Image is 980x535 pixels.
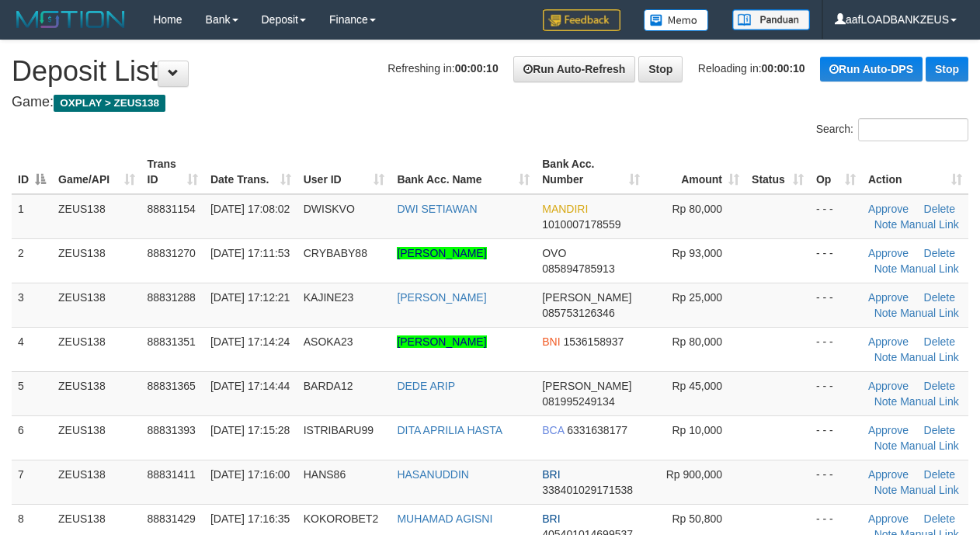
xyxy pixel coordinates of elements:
[52,238,141,283] td: ZEUS138
[12,327,52,371] td: 4
[12,460,52,504] td: 7
[536,150,646,194] th: Bank Acc. Number: activate to sort column ascending
[862,150,968,194] th: Action: activate to sort column ascending
[924,424,955,436] a: Delete
[397,424,502,436] a: DITA APRILIA HASTA
[210,380,290,392] span: [DATE] 17:14:44
[926,57,968,82] a: Stop
[148,335,196,348] span: 88831351
[900,351,959,363] a: Manual Link
[924,203,955,215] a: Delete
[542,380,631,392] span: [PERSON_NAME]
[12,371,52,415] td: 5
[874,262,898,275] a: Note
[210,424,290,436] span: [DATE] 17:15:28
[672,335,722,348] span: Rp 80,000
[210,203,290,215] span: [DATE] 17:08:02
[543,9,620,31] img: Feedback.jpg
[52,150,141,194] th: Game/API: activate to sort column ascending
[900,395,959,408] a: Manual Link
[638,56,683,82] a: Stop
[148,512,196,525] span: 88831429
[874,218,898,231] a: Note
[868,512,909,525] a: Approve
[52,327,141,371] td: ZEUS138
[397,335,486,348] a: [PERSON_NAME]
[542,291,631,304] span: [PERSON_NAME]
[304,380,353,392] span: BARDA12
[148,424,196,436] span: 88831393
[900,218,959,231] a: Manual Link
[148,380,196,392] span: 88831365
[563,335,624,348] span: Copy 1536158937 to clipboard
[924,468,955,481] a: Delete
[397,203,477,215] a: DWI SETIAWAN
[12,150,52,194] th: ID: activate to sort column descending
[12,415,52,460] td: 6
[868,203,909,215] a: Approve
[868,335,909,348] a: Approve
[874,307,898,319] a: Note
[12,283,52,327] td: 3
[204,150,297,194] th: Date Trans.: activate to sort column ascending
[387,62,498,75] span: Refreshing in:
[542,395,614,408] span: Copy 081995249134 to clipboard
[52,371,141,415] td: ZEUS138
[924,335,955,348] a: Delete
[698,62,805,75] span: Reloading in:
[12,56,968,87] h1: Deposit List
[52,415,141,460] td: ZEUS138
[52,194,141,239] td: ZEUS138
[924,512,955,525] a: Delete
[810,283,862,327] td: - - -
[542,203,588,215] span: MANDIRI
[900,262,959,275] a: Manual Link
[12,8,130,31] img: MOTION_logo.png
[924,247,955,259] a: Delete
[52,460,141,504] td: ZEUS138
[666,468,722,481] span: Rp 900,000
[148,203,196,215] span: 88831154
[900,484,959,496] a: Manual Link
[141,150,204,194] th: Trans ID: activate to sort column ascending
[397,247,486,259] a: [PERSON_NAME]
[210,247,290,259] span: [DATE] 17:11:53
[210,291,290,304] span: [DATE] 17:12:21
[810,415,862,460] td: - - -
[816,118,968,141] label: Search:
[672,512,722,525] span: Rp 50,800
[391,150,536,194] th: Bank Acc. Name: activate to sort column ascending
[874,484,898,496] a: Note
[542,512,560,525] span: BRI
[810,238,862,283] td: - - -
[732,9,810,30] img: panduan.png
[397,380,455,392] a: DEDE ARIP
[148,291,196,304] span: 88831288
[810,327,862,371] td: - - -
[542,424,564,436] span: BCA
[762,62,805,75] strong: 00:00:10
[810,371,862,415] td: - - -
[810,194,862,239] td: - - -
[12,194,52,239] td: 1
[455,62,499,75] strong: 00:00:10
[542,484,633,496] span: Copy 338401029171538 to clipboard
[868,247,909,259] a: Approve
[672,380,722,392] span: Rp 45,000
[672,291,722,304] span: Rp 25,000
[513,56,635,82] a: Run Auto-Refresh
[542,468,560,481] span: BRI
[858,118,968,141] input: Search:
[874,395,898,408] a: Note
[304,512,378,525] span: KOKOROBET2
[542,218,620,231] span: Copy 1010007178559 to clipboard
[900,307,959,319] a: Manual Link
[900,439,959,452] a: Manual Link
[210,512,290,525] span: [DATE] 17:16:35
[810,460,862,504] td: - - -
[868,424,909,436] a: Approve
[52,283,141,327] td: ZEUS138
[297,150,391,194] th: User ID: activate to sort column ascending
[397,468,469,481] a: HASANUDDIN
[644,9,709,31] img: Button%20Memo.svg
